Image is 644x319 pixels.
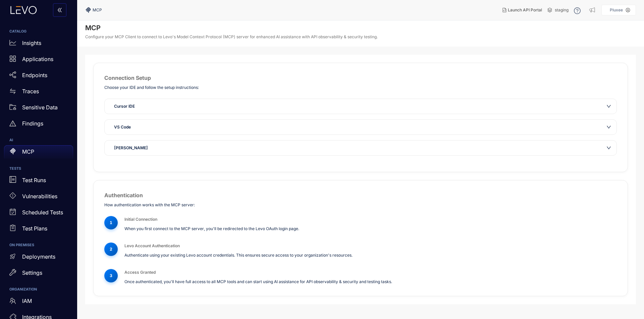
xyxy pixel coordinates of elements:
[4,101,73,117] a: Sensitive Data
[114,103,135,110] span: Cursor IDE
[4,145,73,161] a: MCP
[22,104,58,110] p: Sensitive Data
[9,120,16,127] span: warning
[104,243,118,256] div: 2
[22,72,47,78] p: Endpoints
[22,149,34,155] p: MCP
[22,225,47,231] p: Test Plans
[104,269,118,282] div: 3
[4,222,73,238] a: Test Plans
[22,88,39,94] p: Traces
[606,125,611,129] span: down
[104,191,617,199] h2: Authentication
[4,250,73,266] a: Deployments
[22,209,63,215] p: Scheduled Tests
[508,8,542,12] span: Launch API Portal
[57,7,62,13] span: double-left
[124,216,617,223] h3: Initial Connection
[22,40,41,46] p: Insights
[9,88,16,95] span: swap
[85,24,378,32] h4: MCP
[606,146,611,150] span: down
[22,298,32,304] p: IAM
[4,206,73,222] a: Scheduled Tests
[104,202,617,208] p: How authentication works with the MCP server:
[53,3,66,17] button: double-left
[104,85,617,91] p: Choose your IDE and follow the setup instructions:
[114,145,148,151] span: [PERSON_NAME]
[4,266,73,282] a: Settings
[85,35,378,39] p: Configure your MCP Client to connect to Levo's Model Context Protocol (MCP) server for enhanced A...
[4,173,73,190] a: Test Runs
[9,287,68,291] h6: ORGANIZATION
[610,8,623,12] p: Pluxee
[555,8,569,12] span: staging
[22,270,42,276] p: Settings
[9,298,16,304] span: team
[4,190,73,206] a: Vulnerabilities
[4,295,73,311] a: IAM
[497,5,547,15] button: Launch API Portal
[4,117,73,133] a: Findings
[93,8,102,12] span: MCP
[124,225,617,232] p: When you first connect to the MCP server, you'll be redirected to the Levo OAuth login page.
[9,167,68,171] h6: TESTS
[4,68,73,85] a: Endpoints
[4,36,73,52] a: Insights
[9,30,68,34] h6: CATALOG
[22,177,46,183] p: Test Runs
[114,124,131,130] span: VS Code
[9,243,68,247] h6: ON PREMISES
[606,104,611,109] span: down
[124,243,617,249] h3: Levo Account Authentication
[104,74,617,82] h2: Connection Setup
[124,252,617,258] p: Authenticate using your existing Levo account credentials. This ensures secure access to your org...
[124,278,617,285] p: Once authenticated, you'll have full access to all MCP tools and can start using AI assistance fo...
[22,254,55,260] p: Deployments
[22,193,57,199] p: Vulnerabilities
[22,56,53,62] p: Applications
[124,269,617,276] h3: Access Granted
[4,85,73,101] a: Traces
[104,216,118,229] div: 1
[22,120,43,126] p: Findings
[4,52,73,68] a: Applications
[9,138,68,142] h6: AI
